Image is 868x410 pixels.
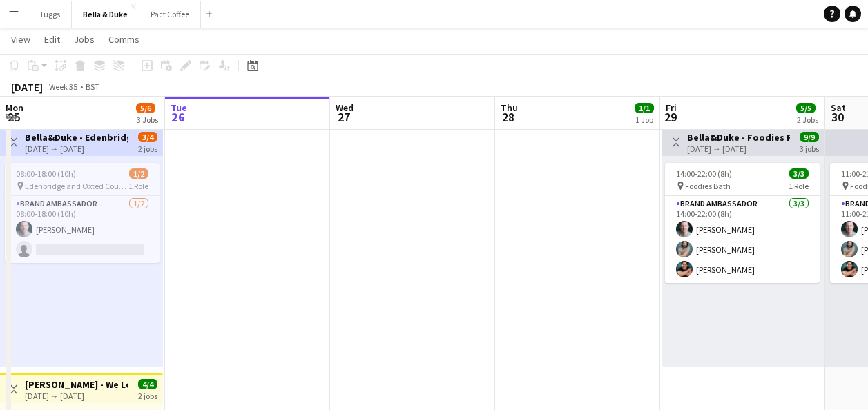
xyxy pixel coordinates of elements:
[831,101,846,114] span: Sat
[685,181,731,191] span: Foodies Bath
[800,132,819,142] span: 9/9
[664,109,677,125] span: 29
[138,389,157,401] div: 2 jobs
[25,378,128,391] h3: [PERSON_NAME] - We Love Dogs - Kent Country
[666,101,677,114] span: Fri
[334,109,354,125] span: 27
[796,103,816,113] span: 5/5
[138,132,157,142] span: 3/4
[168,109,187,125] span: 26
[28,1,72,28] button: Tuggs
[68,30,100,48] a: Jobs
[138,142,157,154] div: 2 jobs
[6,30,36,48] a: View
[789,181,809,191] span: 1 Role
[25,391,128,401] div: [DATE] → [DATE]
[137,115,158,125] div: 3 Jobs
[129,168,148,179] span: 1/2
[5,163,160,263] app-job-card: 08:00-18:00 (10h)1/2 Edenbridge and Oxted Country Show1 RoleBrand Ambassador1/208:00-18:00 (10h)[...
[499,109,518,125] span: 28
[171,101,187,114] span: Tue
[72,1,139,28] button: Bella & Duke
[5,196,160,263] app-card-role: Brand Ambassador1/208:00-18:00 (10h)[PERSON_NAME]
[86,81,99,92] div: BST
[25,144,128,154] div: [DATE] → [DATE]
[3,109,23,125] span: 25
[136,103,155,113] span: 5/6
[25,131,128,144] h3: Bella&Duke - Edenbridge and Oxted Country Show
[800,142,819,154] div: 3 jobs
[74,33,95,46] span: Jobs
[797,115,818,125] div: 2 Jobs
[103,30,145,48] a: Comms
[39,30,66,48] a: Edit
[44,33,60,46] span: Edit
[11,33,30,46] span: View
[676,168,732,179] span: 14:00-22:00 (8h)
[16,168,76,179] span: 08:00-18:00 (10h)
[687,144,790,154] div: [DATE] → [DATE]
[336,101,354,114] span: Wed
[635,103,654,113] span: 1/1
[128,181,148,191] span: 1 Role
[687,131,790,144] h3: Bella&Duke - Foodies Fest ([GEOGRAPHIC_DATA])
[665,196,820,283] app-card-role: Brand Ambassador3/314:00-22:00 (8h)[PERSON_NAME][PERSON_NAME][PERSON_NAME]
[139,1,201,28] button: Pact Coffee
[11,80,43,94] div: [DATE]
[108,33,139,46] span: Comms
[789,168,809,179] span: 3/3
[6,101,23,114] span: Mon
[25,181,128,191] span: Edenbridge and Oxted Country Show
[46,81,80,92] span: Week 35
[665,163,820,283] app-job-card: 14:00-22:00 (8h)3/3 Foodies Bath1 RoleBrand Ambassador3/314:00-22:00 (8h)[PERSON_NAME][PERSON_NAM...
[635,115,653,125] div: 1 Job
[138,379,157,389] span: 4/4
[501,101,518,114] span: Thu
[829,109,846,125] span: 30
